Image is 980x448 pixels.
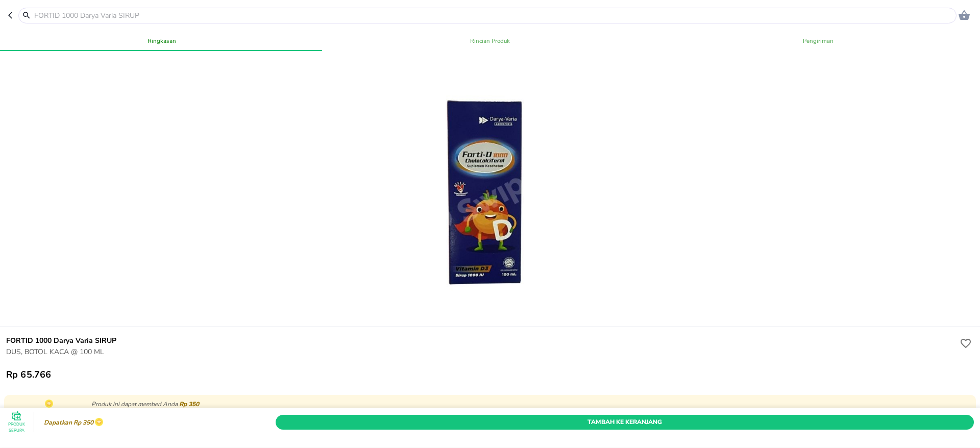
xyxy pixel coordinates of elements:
h6: FORTID 1000 Darya Varia SIRUP [6,335,958,346]
span: Ringkasan [4,36,320,46]
button: Produk Serupa [6,412,27,433]
span: Rp 350 [179,400,199,408]
p: Produk ini dapat memberi Anda [91,400,969,409]
button: Tambah Ke Keranjang [276,415,974,430]
p: Rp 65.766 [6,368,51,381]
span: Tambah Ke Keranjang [283,417,966,428]
p: DUS, BOTOL KACA @ 100 ML [6,346,958,357]
span: Pengiriman [660,36,976,46]
span: Rincian Produk [332,36,648,46]
input: FORTID 1000 Darya Varia SIRUP [33,10,954,21]
p: Produk Serupa [6,421,27,434]
p: Dapatkan Rp 350 [41,419,93,427]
